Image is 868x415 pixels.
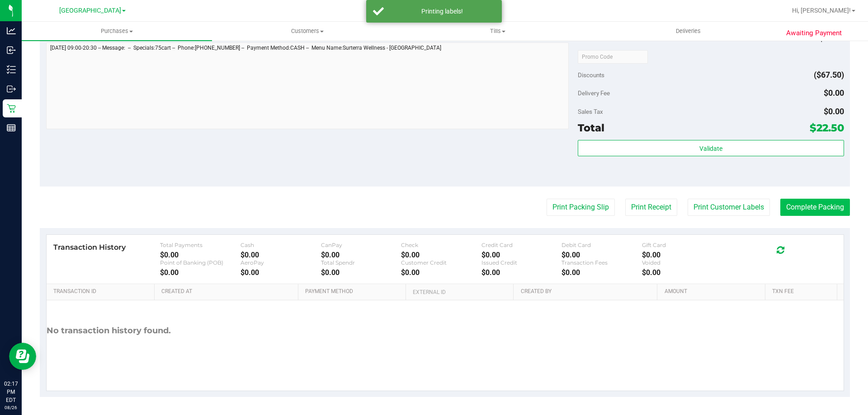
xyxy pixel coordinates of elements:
[625,199,677,216] button: Print Receipt
[406,284,513,300] th: External ID
[7,84,16,93] inline-svg: Outbound
[22,22,212,41] a: Purchases
[401,268,481,277] div: $0.00
[780,199,850,216] button: Complete Packing
[578,140,844,156] button: Validate
[7,104,16,113] inline-svg: Retail
[481,259,562,266] div: Issued Credit
[401,259,481,266] div: Customer Credit
[786,28,842,38] span: Awaiting Payment
[160,242,241,248] div: Total Payments
[578,89,610,97] span: Delivery Fee
[7,26,16,35] inline-svg: Analytics
[481,251,562,259] div: $0.00
[481,242,562,248] div: Credit Card
[593,22,783,41] a: Deliveries
[47,300,171,361] div: No transaction history found.
[772,288,833,295] a: Txn Fee
[321,242,401,248] div: CanPay
[305,288,402,295] a: Payment Method
[819,33,844,43] span: $90.00
[521,288,654,295] a: Created By
[664,27,713,35] span: Deliveries
[578,67,604,83] span: Discounts
[665,288,762,295] a: Amount
[9,343,36,370] iframe: Resource center
[401,251,481,259] div: $0.00
[642,259,722,266] div: Voided
[402,22,593,41] a: Tills
[160,259,241,266] div: Point of Banking (POB)
[561,259,642,266] div: Transaction Fees
[810,121,844,134] span: $22.50
[22,27,212,35] span: Purchases
[642,242,722,248] div: Gift Card
[699,145,722,152] span: Validate
[161,288,294,295] a: Created At
[241,251,321,259] div: $0.00
[561,268,642,277] div: $0.00
[59,7,121,14] span: [GEOGRAPHIC_DATA]
[241,242,321,248] div: Cash
[642,268,722,277] div: $0.00
[241,259,321,266] div: AeroPay
[824,107,844,116] span: $0.00
[7,123,16,132] inline-svg: Reports
[401,242,481,248] div: Check
[212,22,402,41] a: Customers
[792,7,851,14] span: Hi, [PERSON_NAME]!
[7,65,16,74] inline-svg: Inventory
[561,251,642,259] div: $0.00
[7,46,16,55] inline-svg: Inbound
[241,268,321,277] div: $0.00
[321,251,401,259] div: $0.00
[160,268,241,277] div: $0.00
[814,70,844,79] span: ($67.50)
[578,50,648,64] input: Promo Code
[212,27,402,35] span: Customers
[321,259,401,266] div: Total Spendr
[321,268,401,277] div: $0.00
[389,7,495,16] div: Printing labels!
[547,199,615,216] button: Print Packing Slip
[642,251,722,259] div: $0.00
[688,199,770,216] button: Print Customer Labels
[561,242,642,248] div: Debit Card
[4,380,18,404] p: 02:17 PM EDT
[403,27,592,35] span: Tills
[4,404,18,411] p: 08/26
[160,251,241,259] div: $0.00
[481,268,562,277] div: $0.00
[824,88,844,98] span: $0.00
[53,288,151,295] a: Transaction ID
[578,108,603,115] span: Sales Tax
[578,121,604,134] span: Total
[578,35,600,42] span: Subtotal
